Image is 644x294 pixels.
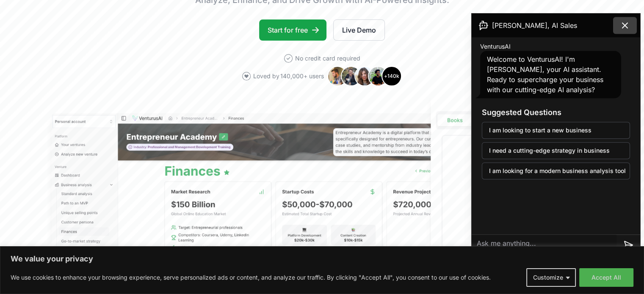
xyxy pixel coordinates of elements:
img: Avatar 3 [354,66,375,86]
p: We value your privacy [11,254,633,264]
button: I am looking for a modern business analysis tool [482,162,630,179]
span: [PERSON_NAME], AI Sales [492,20,577,30]
p: We use cookies to enhance your browsing experience, serve personalized ads or content, and analyz... [11,272,491,283]
img: Avatar 4 [368,66,388,86]
button: I am looking to start a new business [482,122,630,139]
span: Welcome to VenturusAI! I'm [PERSON_NAME], your AI assistant. Ready to supercharge your business w... [487,55,603,94]
button: Customize [526,268,576,287]
img: Avatar 1 [327,66,348,86]
button: I need a cutting-edge strategy in business [482,142,630,159]
button: Accept All [579,268,633,287]
span: VenturusAI [480,42,511,51]
h3: Suggested Questions [482,107,630,118]
a: Live Demo [333,19,385,41]
img: Avatar 2 [341,66,361,86]
a: Start for free [259,19,326,41]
